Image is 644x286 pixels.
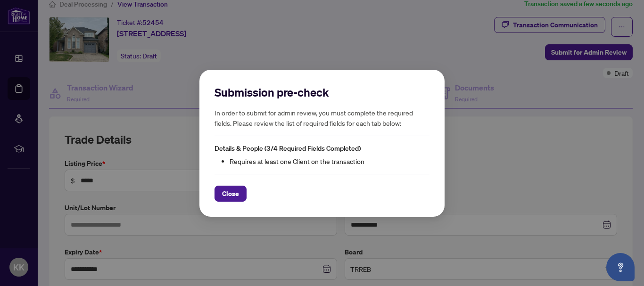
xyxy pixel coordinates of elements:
[215,185,247,201] button: Close
[606,253,635,281] button: Open asap
[215,144,361,153] span: Details & People (3/4 Required Fields Completed)
[222,186,239,201] span: Close
[215,85,429,100] h2: Submission pre-check
[215,107,429,128] h5: In order to submit for admin review, you must complete the required fields. Please review the lis...
[230,155,429,166] li: Requires at least one Client on the transaction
